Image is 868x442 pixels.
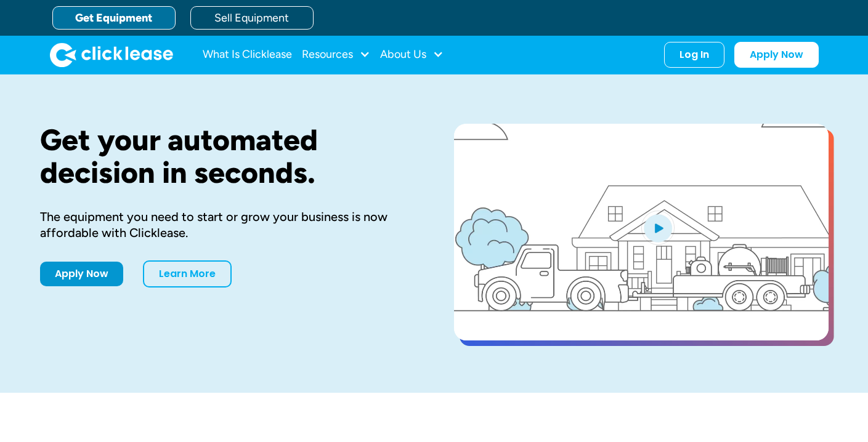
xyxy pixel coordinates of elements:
img: Clicklease logo [50,42,173,67]
a: Sell Equipment [190,6,314,30]
a: Apply Now [40,262,123,286]
a: What Is Clicklease [203,42,292,67]
h1: Get your automated decision in seconds. [40,124,415,189]
img: Blue play button logo on a light blue circular background [641,211,675,245]
div: The equipment you need to start or grow your business is now affordable with Clicklease. [40,209,415,241]
div: Log In [679,49,709,61]
a: Get Equipment [52,6,176,30]
a: Apply Now [734,42,819,68]
a: Learn More [143,260,232,287]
